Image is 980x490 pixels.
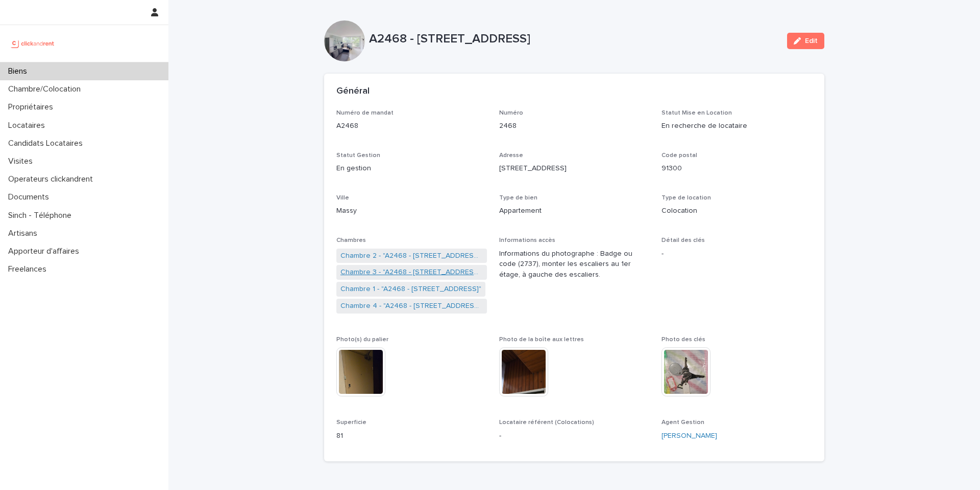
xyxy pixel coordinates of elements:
p: 81 [336,431,487,441]
span: Numéro [499,110,523,116]
p: Informations du photographe : Badge ou code (2737), monter les escaliers au 1er étage, à gauche d... [499,249,650,280]
span: Superficie [336,419,366,426]
a: [PERSON_NAME] [661,431,717,441]
p: Sinch - Téléphone [4,211,80,220]
span: Ville [336,195,349,201]
p: En gestion [336,163,487,174]
p: Apporteur d'affaires [4,247,87,256]
span: Photo des clés [661,337,705,343]
span: Détail des clés [661,237,705,243]
p: - [661,249,812,259]
span: Edit [805,37,818,44]
span: Locataire référent (Colocations) [499,419,594,426]
span: Type de location [661,195,711,201]
p: Colocation [661,206,812,216]
span: Statut Mise en Location [661,110,732,116]
span: Photo de la boîte aux lettres [499,337,584,343]
p: Artisans [4,229,45,238]
p: Visites [4,157,41,166]
p: A2468 [336,121,487,131]
p: [STREET_ADDRESS] [499,163,650,174]
span: Adresse [499,152,523,159]
a: Chambre 2 - "A2468 - [STREET_ADDRESS]" [340,251,483,261]
button: Edit [787,33,824,49]
p: 91300 [661,163,812,174]
p: En recherche de locataire [661,121,812,131]
span: Agent Gestion [661,419,704,426]
a: Chambre 1 - "A2468 - [STREET_ADDRESS]" [340,284,481,295]
a: Chambre 4 - "A2468 - [STREET_ADDRESS]" [340,301,483,311]
p: 2468 [499,121,650,131]
p: Freelances [4,264,55,274]
span: Informations accès [499,237,555,243]
p: Biens [4,66,35,76]
span: Type de bien [499,195,537,201]
span: Numéro de mandat [336,110,394,116]
a: Chambre 3 - "A2468 - [STREET_ADDRESS]" [340,267,483,278]
span: Statut Gestion [336,152,380,159]
p: A2468 - [STREET_ADDRESS] [369,32,779,47]
span: Chambres [336,237,366,243]
span: Photo(s) du palier [336,337,388,343]
p: Candidats Locataires [4,139,91,148]
p: Documents [4,192,57,202]
p: Propriétaires [4,102,61,112]
h2: Général [336,86,370,97]
img: UCB0brd3T0yccxBKYDjQ [8,33,58,54]
p: Appartement [499,206,650,216]
p: - [499,431,650,441]
p: Locataires [4,121,53,130]
span: Code postal [661,152,697,159]
p: Massy [336,206,487,216]
p: Operateurs clickandrent [4,174,101,184]
p: Chambre/Colocation [4,84,89,94]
